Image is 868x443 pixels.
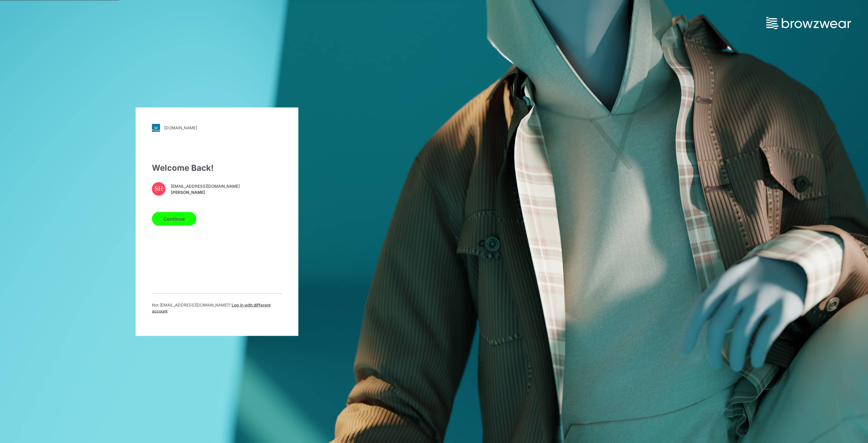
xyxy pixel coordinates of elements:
[766,17,851,29] img: browzwear-logo.73288ffb.svg
[171,189,240,196] span: [PERSON_NAME]
[152,212,196,225] button: Continue
[152,124,160,132] img: svg+xml;base64,PHN2ZyB3aWR0aD0iMjgiIGhlaWdodD0iMjgiIHZpZXdCb3g9IjAgMCAyOCAyOCIgZmlsbD0ibm9uZSIgeG...
[152,124,282,132] a: [DOMAIN_NAME]
[152,162,282,174] div: Welcome Back!
[171,183,240,189] span: [EMAIL_ADDRESS][DOMAIN_NAME]
[152,182,165,196] div: SH
[164,125,197,130] div: [DOMAIN_NAME]
[152,302,282,314] p: Not [EMAIL_ADDRESS][DOMAIN_NAME] ?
